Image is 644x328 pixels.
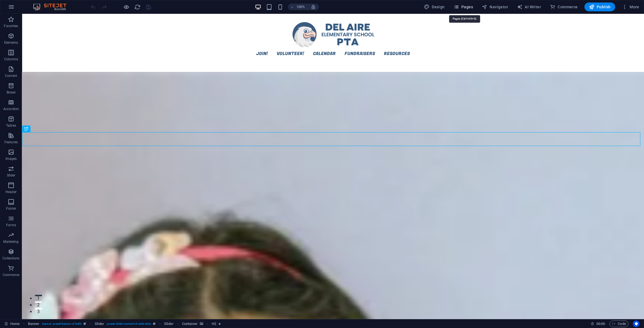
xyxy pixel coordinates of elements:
h6: 100% [296,4,305,10]
button: Navigator [480,2,510,11]
button: 1 [13,281,20,282]
h6: Session time [591,321,605,327]
button: More [620,2,642,11]
i: This element is a customizable preset [153,322,156,325]
p: Commerce [3,273,19,277]
span: Navigator [482,4,508,10]
p: Marketing [3,240,19,244]
span: Click to select. Double-click to edit [164,321,174,327]
p: Forms [6,223,16,227]
button: 3 [13,294,20,296]
p: Header [6,190,17,194]
span: 00 00 [596,321,605,327]
button: Pages [451,2,475,11]
p: Columns [4,57,18,61]
button: reload [134,4,141,10]
button: 100% [288,4,308,10]
p: Footer [6,206,16,211]
span: Commerce [550,4,578,10]
span: More [622,4,639,10]
p: Content [5,74,17,78]
span: . preset-slider-content-v3-wide-dots [106,321,151,327]
span: . banner .preset-banner-v3-befit [42,321,81,327]
a: Click to cancel selection. Double-click to open Pages [4,321,20,327]
span: Click to select. Double-click to edit [28,321,40,327]
p: Images [6,157,17,161]
i: Reload page [135,4,141,10]
button: 2 [13,288,20,289]
div: Design (Ctrl+Alt+Y) [422,2,447,11]
p: Elements [4,40,18,45]
p: Collections [2,256,19,261]
button: Code [610,321,629,327]
p: Boxes [7,90,16,95]
button: Commerce [548,2,580,11]
button: Publish [584,2,615,11]
p: Tables [6,123,16,128]
p: Features [4,140,18,144]
i: Element contains an animation [218,322,221,325]
i: This element is a customizable preset [84,322,86,325]
span: AI Writer [517,4,541,10]
button: Usercentrics [633,321,640,327]
img: Editor Logo [32,4,73,10]
button: Click here to leave preview mode and continue editing [123,4,130,10]
span: Pages [454,4,473,10]
nav: breadcrumb [28,321,221,327]
span: Design [424,4,445,10]
p: Accordion [3,107,19,111]
span: Publish [589,4,611,10]
button: Design [422,2,447,11]
i: This element contains a background [200,322,203,325]
button: AI Writer [515,2,543,11]
span: Click to select. Double-click to edit [95,321,104,327]
span: Code [612,321,626,327]
span: : [600,322,601,326]
span: Click to select. Double-click to edit [182,321,198,327]
span: Click to select. Double-click to edit [212,321,216,327]
i: On resize automatically adjust zoom level to fit chosen device. [311,4,316,9]
p: Favorites [4,24,18,28]
p: Slider [7,173,15,178]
